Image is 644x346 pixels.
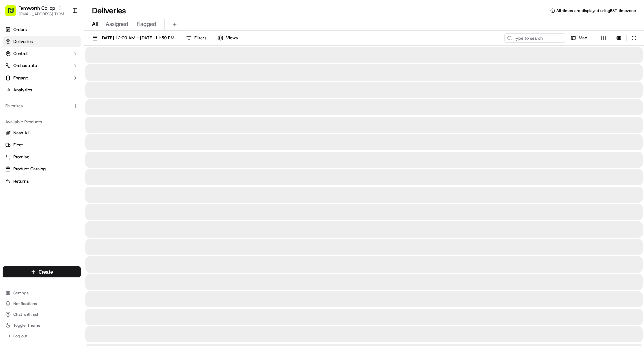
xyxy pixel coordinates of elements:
[13,166,46,172] span: Product Catalog
[3,152,81,162] button: Promise
[3,72,81,83] button: Engage
[100,35,174,41] span: [DATE] 12:00 AM - [DATE] 11:59 PM
[13,27,27,33] span: Orders
[13,333,27,339] span: Log out
[3,176,81,187] button: Returns
[194,35,206,41] span: Filters
[13,75,28,81] span: Engage
[3,128,81,138] button: Nash AI
[13,63,37,69] span: Orchestrate
[39,268,53,275] span: Create
[556,8,636,13] span: All times are displayed using BST timezone
[3,36,81,47] a: Deliveries
[579,35,587,41] span: Map
[5,130,78,136] a: Nash AI
[137,20,156,28] span: Flagged
[629,33,639,43] button: Refresh
[13,301,37,306] span: Notifications
[13,323,40,328] span: Toggle Theme
[19,5,55,11] button: Tamworth Co-op
[5,154,78,160] a: Promise
[3,164,81,175] button: Product Catalog
[504,33,565,43] input: Type to search
[215,33,241,43] button: Views
[13,178,29,184] span: Returns
[13,290,29,296] span: Settings
[92,5,126,16] h1: Deliveries
[5,166,78,172] a: Product Catalog
[3,140,81,150] button: Fleet
[5,142,78,148] a: Fleet
[3,288,81,298] button: Settings
[3,331,81,341] button: Log out
[3,48,81,59] button: Control
[13,154,29,160] span: Promise
[89,33,177,43] button: [DATE] 12:00 AM - [DATE] 11:59 PM
[226,35,238,41] span: Views
[13,39,33,45] span: Deliveries
[13,51,28,57] span: Control
[3,3,69,19] button: Tamworth Co-op[EMAIL_ADDRESS][DOMAIN_NAME]
[568,33,590,43] button: Map
[3,320,81,330] button: Toggle Theme
[183,33,209,43] button: Filters
[106,20,128,28] span: Assigned
[13,312,38,317] span: Chat with us!
[3,310,81,319] button: Chat with us!
[3,299,81,308] button: Notifications
[3,24,81,35] a: Orders
[19,11,67,17] button: [EMAIL_ADDRESS][DOMAIN_NAME]
[13,142,23,148] span: Fleet
[13,87,32,93] span: Analytics
[3,85,81,95] a: Analytics
[5,178,78,184] a: Returns
[92,20,98,28] span: All
[3,101,81,111] div: Favorites
[3,266,81,277] button: Create
[13,130,29,136] span: Nash AI
[3,60,81,71] button: Orchestrate
[3,117,81,128] div: Available Products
